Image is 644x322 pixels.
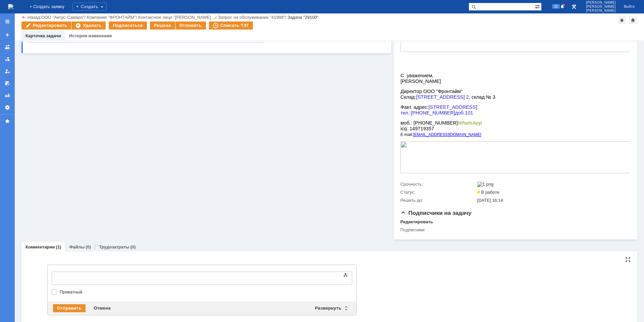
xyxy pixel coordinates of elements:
[138,15,218,20] div: /
[535,3,541,9] span: Расширенный поиск
[25,244,55,249] a: Комментарии
[629,16,637,24] div: Сделать домашней страницей
[400,190,476,195] div: Статус:
[586,1,616,5] span: [PERSON_NAME]
[477,190,499,195] span: В работе
[99,244,129,249] a: Трудозатраты
[400,219,433,225] div: Редактировать
[2,66,13,77] a: Мои заявки
[86,244,91,249] div: (0)
[69,33,112,38] a: История изменения
[40,14,41,19] div: |
[400,210,472,216] span: Подписчики на задачу
[28,15,40,20] a: Назад
[130,244,136,249] div: (0)
[16,211,68,216] span: [STREET_ADDRESS] 2
[477,182,494,187] img: 1.png
[618,16,626,24] div: Добавить в избранное
[87,15,136,20] a: Компания "ФРОНТАЙМ"
[218,15,285,20] a: Запрос на обслуживание "41988"
[69,244,85,249] a: Файлы
[400,182,476,187] div: Срочность:
[87,15,139,20] div: /
[68,211,95,216] span: , склад № 3
[586,5,616,9] span: [PERSON_NAME]
[400,227,476,233] div: Подписчики:
[586,9,616,13] span: [PERSON_NAME]
[477,198,503,203] span: [DATE] 16:14
[72,3,107,11] div: Создать
[8,4,13,9] img: logo
[8,4,13,9] a: Перейти на домашнюю страницу
[25,33,61,38] a: Карточка задачи
[41,15,87,20] div: /
[60,289,351,295] label: Приватный
[341,271,350,279] span: Показать панель инструментов
[56,244,61,249] div: (1)
[10,227,55,232] span: [PHONE_NUMBER]
[41,15,85,20] a: ООО "Аксус-Самара"
[552,4,560,9] span: 32
[2,102,13,113] a: Настройки
[2,42,13,52] a: Заявки на командах
[2,30,13,40] a: Создать заявку
[2,54,13,64] a: Заявки в моей ответственности
[138,15,215,20] a: Контактное лицо "[PERSON_NAME]…
[400,198,476,203] div: Решить до:
[2,90,13,101] a: Отчеты
[12,249,80,254] a: [EMAIL_ADDRESS][DOMAIN_NAME]
[57,237,82,242] span: WhatsApp
[570,3,578,11] a: Перейти в интерфейс администратора
[287,15,319,20] div: Задача "29100"
[1,5,28,11] span: 458 585 994
[2,78,13,89] a: Мои согласования
[218,15,287,20] div: /
[625,257,631,262] div: На всю страницу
